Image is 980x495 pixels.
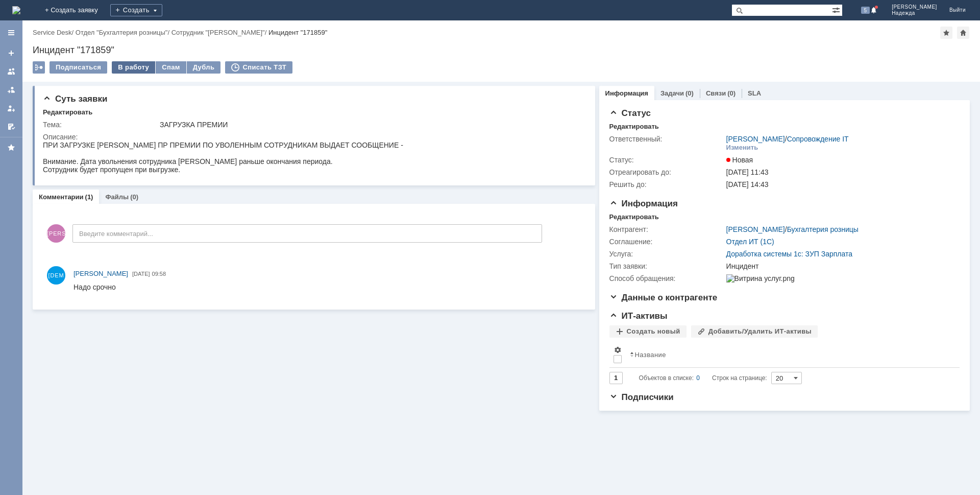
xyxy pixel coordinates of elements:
a: Информация [605,89,648,97]
div: (0) [130,193,138,201]
div: Редактировать [609,123,659,131]
img: Витрина услуг.png [726,274,795,282]
a: SLA [748,89,761,97]
span: Объектов в списке: [639,374,694,382]
a: [PERSON_NAME] [73,269,128,279]
span: ИТ-активы [609,311,668,321]
div: 0 [696,372,700,384]
a: Сопровождение IT [787,135,849,143]
div: Способ обращения: [609,274,724,282]
div: (0) [685,89,694,97]
div: ЗАГРУЗКА ПРЕМИИ [160,121,579,129]
a: Бухгалтерия розницы [787,225,859,233]
a: Комментарии [39,193,84,201]
div: Ответственный: [609,135,724,143]
a: Мои заявки [3,100,19,116]
a: [PERSON_NAME] [726,135,785,143]
a: Отдел "Бухгалтерия розницы" [76,29,168,36]
div: (1) [85,193,93,201]
span: Информация [609,199,678,208]
div: Отреагировать до: [609,168,724,176]
span: 09:58 [152,271,166,277]
a: Service Desk [33,29,72,36]
div: Инцидент [726,262,954,270]
div: Инцидент "171859" [33,45,970,55]
span: [PERSON_NAME] [47,224,65,243]
div: Тема: [43,121,158,129]
div: / [171,29,268,36]
span: Суть заявки [43,94,107,104]
span: Новая [726,156,753,164]
span: [DATE] [132,271,150,277]
a: [PERSON_NAME] [726,225,785,233]
span: Расширенный поиск [832,5,842,14]
a: Доработка системы 1с: ЗУП Зарплата [726,250,852,258]
div: Работа с массовостью [33,61,45,74]
span: [PERSON_NAME] [73,270,128,277]
a: Перейти на домашнюю страницу [12,6,20,14]
span: [DATE] 14:43 [726,180,769,188]
span: Надежда [892,10,937,16]
span: Данные о контрагенте [609,293,718,302]
span: Настройки [614,346,622,354]
div: Решить до: [609,180,724,188]
a: Файлы [105,193,129,201]
div: Инцидент "171859" [268,29,327,36]
div: Соглашение: [609,238,724,246]
span: 5 [861,7,870,14]
div: Изменить [726,144,758,152]
div: Описание: [43,133,581,141]
div: Статус: [609,156,724,164]
a: Отдел ИТ (1С) [726,238,774,246]
a: Задачи [660,89,684,97]
div: Тип заявки: [609,262,724,270]
th: Название [626,342,951,368]
span: Подписчики [609,392,674,402]
div: / [33,29,76,36]
span: [DATE] 11:43 [726,168,769,176]
div: Редактировать [609,213,659,221]
div: Редактировать [43,108,92,116]
a: Заявки на командах [3,63,19,80]
div: Создать [110,4,162,16]
div: / [726,135,849,143]
div: Название [635,351,666,359]
div: Услуга: [609,250,724,258]
a: Заявки в моей ответственности [3,82,19,98]
div: Сделать домашней страницей [957,27,969,39]
span: Статус [609,108,651,118]
div: / [726,225,859,233]
a: Связи [706,89,726,97]
img: logo [12,6,20,14]
a: Создать заявку [3,45,19,61]
div: Контрагент: [609,225,724,233]
div: Добавить в избранное [940,27,952,39]
div: (0) [727,89,736,97]
span: [PERSON_NAME] [892,4,937,10]
a: Мои согласования [3,119,19,135]
div: / [76,29,171,36]
i: Строк на странице: [639,372,767,384]
a: Сотрудник "[PERSON_NAME]" [171,29,265,36]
